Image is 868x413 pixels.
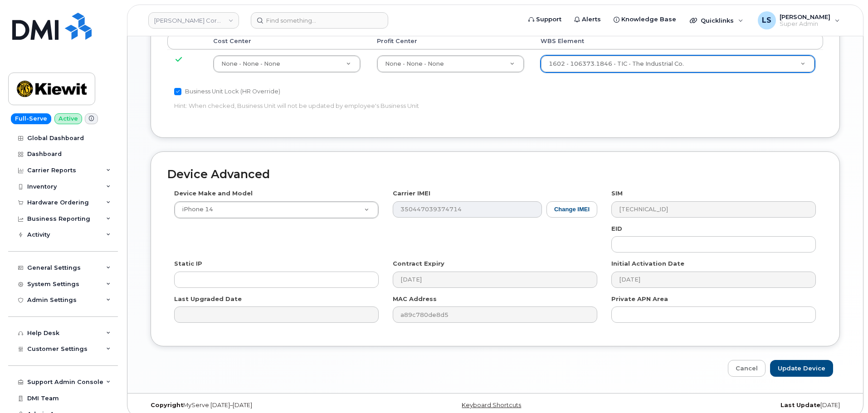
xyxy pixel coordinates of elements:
[611,189,623,198] label: SIM
[701,17,734,24] span: Quicklinks
[780,402,820,408] strong: Last Update
[148,12,239,29] a: Kiewit Corporation
[214,56,360,72] a: None - None - None
[762,15,771,26] span: LS
[174,86,280,97] label: Business Unit Lock (HR Override)
[393,189,430,198] label: Carrier IMEI
[582,15,601,24] span: Alerts
[174,295,242,303] label: Last Upgraded Date
[770,360,833,377] input: Update Device
[829,374,861,406] iframe: Messenger Launcher
[393,295,437,303] label: MAC Address
[151,402,183,408] strong: Copyright
[462,402,521,408] a: Keyboard Shortcuts
[174,259,202,268] label: Static IP
[174,189,253,198] label: Device Make and Model
[683,11,750,29] div: Quicklinks
[607,10,683,29] a: Knowledge Base
[369,33,532,49] th: Profit Center
[174,102,597,110] p: Hint: When checked, Business Unit will not be updated by employee's Business Unit
[611,295,668,303] label: Private APN Area
[751,11,846,29] div: Luke Shomaker
[621,15,676,24] span: Knowledge Base
[174,88,181,95] input: Business Unit Lock (HR Override)
[549,60,684,67] span: 1602 - 106373.1846 - TIC - The Industrial Co.
[611,224,622,233] label: EID
[385,60,444,67] span: None - None - None
[536,15,561,24] span: Support
[393,259,444,268] label: Contract Expiry
[780,13,830,20] span: [PERSON_NAME]
[167,168,823,181] h2: Device Advanced
[780,20,830,28] span: Super Admin
[532,33,823,49] th: WBS Element
[177,205,213,214] span: iPhone 14
[522,10,568,29] a: Support
[612,402,847,409] div: [DATE]
[251,12,388,29] input: Find something...
[541,56,814,72] a: 1602 - 106373.1846 - TIC - The Industrial Co.
[205,33,369,49] th: Cost Center
[175,202,378,218] a: iPhone 14
[377,56,524,72] a: None - None - None
[611,259,684,268] label: Initial Activation Date
[568,10,607,29] a: Alerts
[546,201,597,218] button: Change IMEI
[221,60,280,67] span: None - None - None
[144,402,378,409] div: MyServe [DATE]–[DATE]
[728,360,766,377] a: Cancel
